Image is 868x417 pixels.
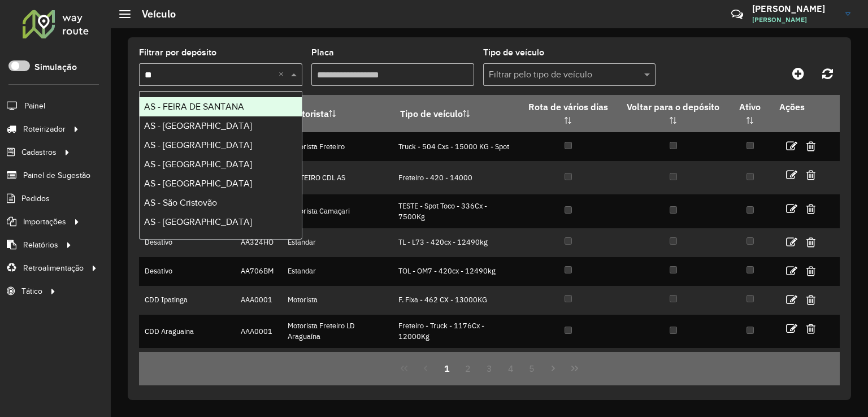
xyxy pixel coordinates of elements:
span: AS - [GEOGRAPHIC_DATA] [144,179,252,188]
td: Estandar [281,228,392,257]
a: Excluir [806,321,815,336]
td: Desativo [139,228,235,257]
th: Rota de vários dias [519,95,618,132]
td: AS - [GEOGRAPHIC_DATA] [139,348,235,381]
span: [PERSON_NAME] [752,15,837,25]
td: AA706BM [235,257,281,286]
a: Editar [786,201,797,216]
ng-dropdown-panel: Options list [139,91,302,240]
span: Relatórios [23,239,58,251]
span: Painel [24,100,45,112]
td: CDD Araguaina [139,315,235,348]
td: Freteiro - Truck - 1176Cx - 12000Kg [392,315,519,348]
td: F. Fixa - 462 CX - 13000KG [392,286,519,315]
td: Motorista Freteiro LD Araguaína [281,315,392,348]
label: Filtrar por depósito [139,46,216,59]
span: AS - FEIRA DE SANTANA [144,102,244,111]
td: Desativo [139,257,235,286]
td: FRETEIRO CDL AS [281,161,392,194]
a: Excluir [806,292,815,307]
a: Excluir [806,138,815,154]
th: Voltar para o depósito [618,95,729,132]
th: Ativo [729,95,772,132]
td: Motorista Freteiro [281,132,392,161]
label: Tipo de veículo [483,46,544,59]
a: Excluir [806,263,815,279]
a: Editar [786,167,797,183]
a: Editar [786,263,797,279]
td: AAA0002 [235,348,281,381]
a: Excluir [806,167,815,183]
span: AS - [GEOGRAPHIC_DATA] [144,140,252,150]
a: Contato Rápido [725,2,749,27]
button: Next Page [542,358,564,379]
button: 1 [436,358,458,379]
span: Pedidos [21,193,50,205]
td: CDD Ipatinga [139,286,235,315]
td: Motorista [GEOGRAPHIC_DATA] [281,348,392,381]
span: Retroalimentação [23,262,84,274]
label: Placa [311,46,334,59]
button: 2 [457,358,479,379]
button: 5 [522,358,543,379]
span: AS - São Cristovão [144,198,217,207]
button: 4 [500,358,522,379]
button: Last Page [564,358,585,379]
td: Motorista Camaçari [281,194,392,228]
button: 3 [479,358,500,379]
a: Excluir [806,234,815,250]
td: TESTE - Spot Toco - 336Cx - 7500Kg [392,194,519,228]
th: Ações [771,95,839,119]
span: Tático [21,285,42,297]
td: AAA0001 [235,315,281,348]
th: Tipo de veículo [392,95,519,132]
td: AAA0001 [235,286,281,315]
a: Excluir [806,201,815,216]
th: Motorista [281,95,392,132]
span: AS - [GEOGRAPHIC_DATA] [144,217,252,227]
span: Roteirizador [23,123,66,135]
td: Freteiro - 420 - 14000 [392,161,519,194]
td: TOL - OM7 - 420cx - 12490kg [392,257,519,286]
span: Importações [23,216,66,228]
a: Editar [786,292,797,307]
span: Cadastros [21,146,57,158]
td: Tipo 392 - 3000 [392,348,519,381]
td: TL - L73 - 420cx - 12490kg [392,228,519,257]
h2: Veículo [131,8,176,20]
span: AS - [GEOGRAPHIC_DATA] [144,121,252,131]
td: Motorista [281,286,392,315]
td: AA324HO [235,228,281,257]
a: Editar [786,138,797,154]
td: Estandar [281,257,392,286]
span: Clear all [279,68,288,81]
a: Editar [786,321,797,336]
h3: [PERSON_NAME] [752,3,837,14]
span: AS - [GEOGRAPHIC_DATA] [144,159,252,169]
a: Editar [786,234,797,250]
label: Simulação [34,60,77,74]
span: Painel de Sugestão [23,170,90,181]
td: Truck - 504 Cxs - 15000 KG - Spot [392,132,519,161]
